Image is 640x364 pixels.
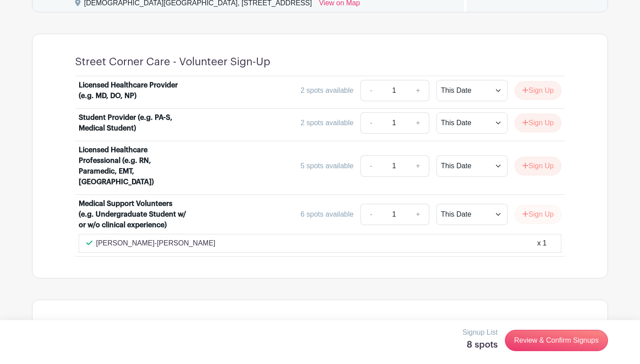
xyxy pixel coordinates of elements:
[75,55,270,68] h4: Street Corner Care - Volunteer Sign-Up
[300,161,353,171] div: 5 spots available
[79,198,189,230] div: Medical Support Volunteers (e.g. Undergraduate Student w/ or w/o clinical experience)
[79,145,189,187] div: Licensed Healthcare Professional (e.g. RN, Paramedic, EMT, [GEOGRAPHIC_DATA])
[515,157,561,175] button: Sign Up
[505,330,608,351] a: Review & Confirm Signups
[463,340,498,350] h5: 8 spots
[96,238,216,249] p: [PERSON_NAME]-[PERSON_NAME]
[515,81,561,100] button: Sign Up
[79,80,189,101] div: Licensed Healthcare Provider (e.g. MD, DO, NP)
[79,112,189,134] div: Student Provider (e.g. PA-S, Medical Student)
[515,205,561,224] button: Sign Up
[407,155,429,177] a: +
[300,85,353,96] div: 2 spots available
[463,327,498,338] p: Signup List
[300,118,353,128] div: 2 spots available
[360,80,381,101] a: -
[537,238,547,249] div: x 1
[407,204,429,225] a: +
[360,155,381,177] a: -
[515,114,561,132] button: Sign Up
[360,204,381,225] a: -
[407,80,429,101] a: +
[360,112,381,134] a: -
[407,112,429,134] a: +
[300,209,353,220] div: 6 spots available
